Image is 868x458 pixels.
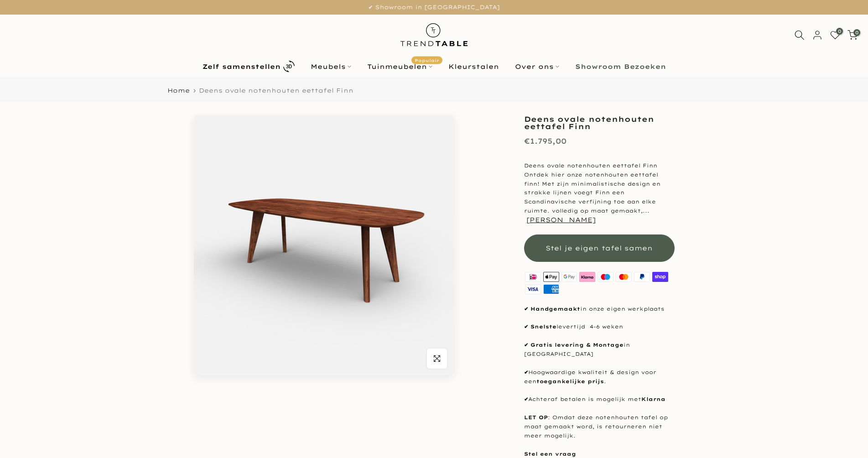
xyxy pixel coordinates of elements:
[524,271,542,283] img: ideal
[524,283,542,296] img: visa
[575,63,666,70] b: Showroom Bezoeken
[11,2,857,12] p: ✔ Showroom in [GEOGRAPHIC_DATA]
[524,342,528,348] strong: ✔
[524,161,675,225] p: Deens ovale notenhouten eettafel Finn Ontdek hier onze notenhouten eettafel finn! Met zijn minima...
[641,396,665,402] strong: Klarna
[524,369,528,375] strong: ✔
[524,451,576,457] a: Stel een vraag
[524,323,675,332] p: levertijd 4-6 weken
[524,396,528,402] strong: ✔
[651,271,669,283] img: shopify pay
[542,283,560,296] img: american express
[524,323,528,330] strong: ✔
[524,305,675,314] p: in onze eigen werkplaats
[530,323,556,330] strong: Snelste
[302,61,359,72] a: Meubels
[578,271,597,283] img: klarna
[199,87,353,94] span: Deens ovale notenhouten eettafel Finn
[524,135,567,148] div: €1.795,00
[524,115,675,130] h1: Deens ovale notenhouten eettafel Finn
[836,28,843,35] span: 0
[536,378,604,385] strong: toegankelijke prijs
[615,271,633,283] img: master
[597,271,615,283] img: maestro
[542,271,560,283] img: apple pay
[853,29,860,36] span: 0
[530,342,624,348] strong: Gratis levering & Montage
[524,395,675,404] p: Achteraf betalen is mogelijk met
[524,414,548,421] strong: LET OP
[524,368,675,386] p: Hoogwaardige kwaliteit & design voor een .
[526,216,596,224] button: [PERSON_NAME]
[567,61,674,72] a: Showroom Bezoeken
[847,30,858,40] a: 0
[507,61,567,72] a: Over ons
[524,306,528,312] strong: ✔
[633,271,651,283] img: paypal
[524,234,675,262] button: Stel je eigen tafel samen
[194,58,302,74] a: Zelf samenstellen
[203,63,281,70] b: Zelf samenstellen
[359,61,440,72] a: TuinmeubelenPopulair
[440,61,507,72] a: Kleurstalen
[524,413,675,440] p: : Omdat deze notenhouten tafel op maat gemaakt word, is retourneren niet meer mogelijk.
[560,271,578,283] img: google pay
[546,244,653,252] span: Stel je eigen tafel samen
[167,88,190,94] a: Home
[530,306,580,312] strong: Handgemaakt
[411,56,442,64] span: Populair
[830,30,840,40] a: 0
[394,15,474,55] img: trend-table
[524,341,675,359] p: in [GEOGRAPHIC_DATA]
